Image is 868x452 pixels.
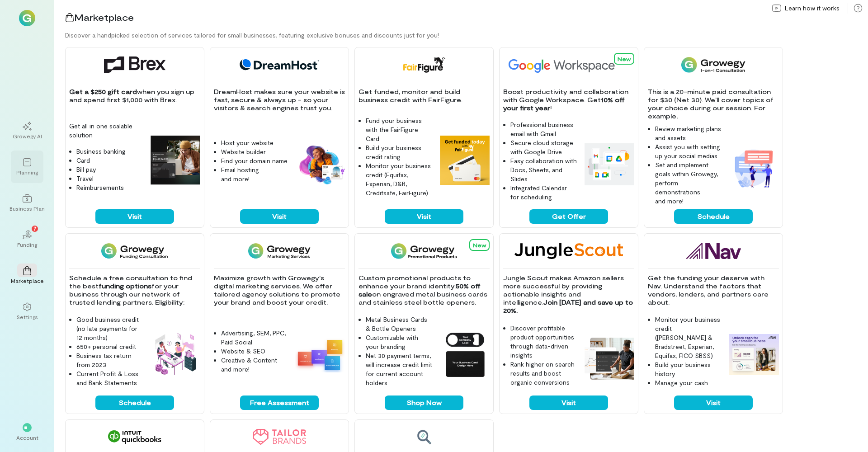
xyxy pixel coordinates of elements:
[76,351,143,369] li: Business tax return from 2023
[510,360,577,387] li: Rank higher on search results and boost organic conversions
[655,360,722,378] li: Build your business history
[221,347,288,356] li: Website & SEO
[510,138,577,156] li: Secure cloud storage with Google Drive
[240,209,319,224] button: Visit
[76,369,143,387] li: Current Profit & Loss and Bank Statements
[69,88,137,95] strong: Get a $250 gift card
[65,31,868,40] div: Discover a handpicked selection of services tailored for small businesses, featuring exclusive bo...
[11,259,43,292] a: Marketplace
[655,160,722,206] li: Set and implement goals within Growegy, perform demonstrations and more!
[76,174,143,183] li: Travel
[95,395,174,410] button: Schedule
[221,329,288,347] li: Advertising, SEM, PPC, Paid Social
[221,147,288,156] li: Website builder
[76,147,143,156] li: Business banking
[785,4,840,13] span: Learn how it works
[11,295,43,328] a: Settings
[76,183,143,192] li: Reimbursements
[503,298,635,314] strong: Join [DATE] and save up to 20%.
[69,122,143,140] p: Get all in one scalable solution
[648,88,779,120] p: This is a 20-minute paid consultation for $30 (Net 30). We’ll cover topics of your choice during ...
[655,315,722,360] li: Monitor your business credit ([PERSON_NAME] & Bradstreet, Experian, Equifax, FICO SBSS)
[473,242,486,248] span: New
[99,282,151,290] strong: funding options
[440,136,490,185] img: FairFigure feature
[104,56,165,73] img: Brex
[585,338,634,380] img: Jungle Scout feature
[529,395,608,410] button: Visit
[366,143,433,161] li: Build your business credit rating
[13,132,42,140] div: Growegy AI
[359,88,490,104] p: Get funded, monitor and build business credit with FairFigure.
[76,315,143,342] li: Good business credit (no late payments for 12 months)
[11,223,43,255] a: Funding
[11,277,44,284] div: Marketplace
[529,209,608,224] button: Get Offer
[503,56,636,73] img: Google Workspace
[416,429,432,445] img: Coming soon
[11,187,43,219] a: Business Plan
[101,243,168,259] img: Funding Consultation
[503,88,634,112] p: Boost productivity and collaboration with Google Workspace. Get !
[391,243,458,259] img: Growegy Promo Products
[510,120,577,138] li: Professional business email with Gmail
[16,169,38,176] div: Planning
[585,143,634,185] img: Google Workspace feature
[655,142,722,160] li: Assist you with setting up your social medias
[248,243,311,259] img: Growegy - Marketing Services
[221,165,288,184] li: Email hosting and more!
[402,56,445,73] img: FairFigure
[9,205,45,212] div: Business Plan
[76,156,143,165] li: Card
[510,184,577,202] li: Integrated Calendar for scheduling
[17,241,37,248] div: Funding
[503,274,634,315] p: Jungle Scout makes Amazon sellers more successful by providing actionable insights and intelligence.
[618,56,631,62] span: New
[76,342,143,351] li: 650+ personal credit
[253,429,306,445] img: Tailor Brands
[366,161,433,198] li: Monitor your business credit (Equifax, Experian, D&B, Creditsafe, FairFigure)
[69,88,200,104] p: when you sign up and spend first $1,000 with Brex.
[11,114,43,147] a: Growegy AI
[655,378,722,387] li: Manage your cash
[214,88,345,112] p: DreamHost makes sure your website is fast, secure & always up - so your visitors & search engines...
[729,334,779,376] img: Nav feature
[510,324,577,360] li: Discover profitable product opportunities through data-driven insights
[648,274,779,306] p: Get the funding your deserve with Nav. Understand the factors that vendors, lenders, and partners...
[16,434,38,441] div: Account
[151,330,200,379] img: Funding Consultation feature
[221,138,288,147] li: Host your website
[681,56,745,73] img: 1-on-1 Consultation
[69,274,200,306] p: Schedule a free consultation to find the best for your business through our network of trusted le...
[17,313,38,320] div: Settings
[440,330,490,379] img: Growegy Promo Products feature
[366,116,433,143] li: Fund your business with the FairFigure Card
[674,395,753,410] button: Visit
[674,209,753,224] button: Schedule
[295,337,345,372] img: Growegy - Marketing Services feature
[295,144,345,185] img: DreamHost feature
[76,165,143,174] li: Bill pay
[686,243,741,259] img: Nav
[214,274,345,306] p: Maximize growth with Growegy's digital marketing services. We offer tailored agency solutions to ...
[221,156,288,165] li: Find your domain name
[366,315,433,333] li: Metal Business Cards & Bottle Openers
[366,351,433,387] li: Net 30 payment terms, will increase credit limit for current account holders
[503,96,627,112] strong: 10% off your first year
[95,209,174,224] button: Visit
[655,124,722,142] li: Review marketing plans and assets
[240,395,319,410] button: Free Assessment
[729,143,779,193] img: 1-on-1 Consultation feature
[33,224,37,232] span: 7
[74,12,134,23] span: Marketplace
[221,356,288,374] li: Creative & Content and more!
[510,156,577,184] li: Easy collaboration with Docs, Sheets, and Slides
[359,274,490,306] p: Custom promotional products to enhance your brand identity. on engraved metal business cards and ...
[108,429,161,445] img: QuickBooks
[359,282,482,298] strong: 50% off sale
[385,395,463,410] button: Shop Now
[514,243,623,259] img: Jungle Scout
[366,333,433,351] li: Customizable with your branding
[151,136,200,185] img: Brex feature
[11,151,43,183] a: Planning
